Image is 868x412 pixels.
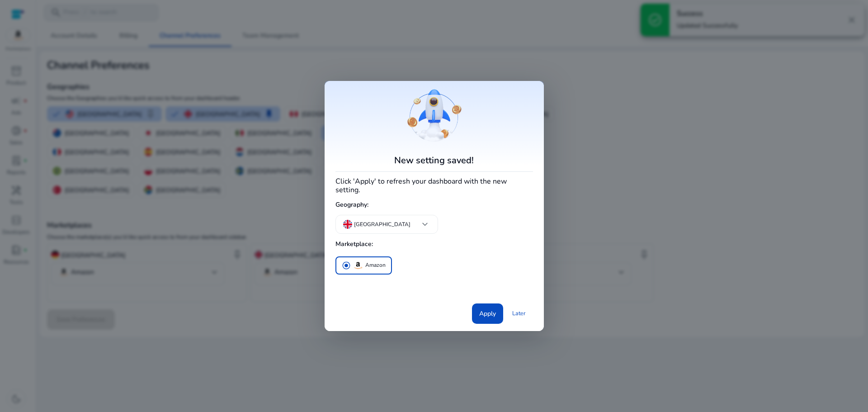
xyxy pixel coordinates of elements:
span: radio_button_checked [342,261,351,270]
span: keyboard_arrow_down [420,219,430,230]
button: Apply [472,303,503,324]
img: amazon.svg [353,260,363,271]
span: Apply [479,309,496,318]
img: uk.svg [343,220,352,229]
h5: Marketplace: [335,237,533,252]
p: [GEOGRAPHIC_DATA] [354,220,410,228]
a: Later [505,305,533,322]
h5: Geography: [335,198,533,213]
h4: Click 'Apply' to refresh your dashboard with the new setting. [335,175,533,194]
p: Amazon [365,260,386,270]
